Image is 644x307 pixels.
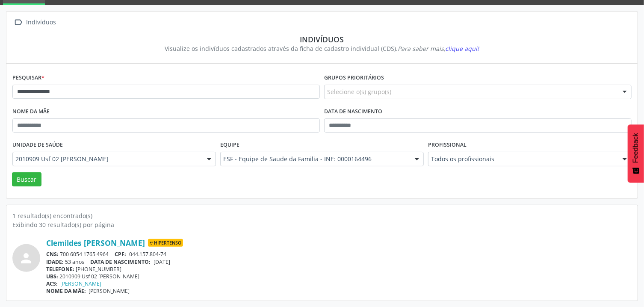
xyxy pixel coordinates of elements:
[115,251,127,258] span: CPF:
[12,16,58,29] a:  Indivíduos
[12,220,632,229] div: Exibindo 30 resultado(s) por página
[12,172,41,187] button: Buscar
[46,287,86,295] span: NOME DA MÃE:
[12,71,44,85] label: Pesquisar
[154,258,170,266] span: [DATE]
[46,258,64,266] span: IDADE:
[428,139,467,152] label: Profissional
[324,71,384,85] label: Grupos prioritários
[327,87,391,96] span: Selecione o(s) grupo(s)
[18,35,626,44] div: Indivíduos
[12,139,63,152] label: Unidade de saúde
[46,266,74,273] span: TELEFONE:
[446,44,479,53] span: clique aqui!
[220,139,239,152] label: Equipe
[18,44,626,53] div: Visualize os indivíduos cadastrados através da ficha de cadastro individual (CDS).
[46,280,58,287] span: ACS:
[12,211,632,220] div: 1 resultado(s) encontrado(s)
[61,280,102,287] a: [PERSON_NAME]
[46,273,58,280] span: UBS:
[12,105,50,118] label: Nome da mãe
[46,238,145,248] a: Clemildes [PERSON_NAME]
[148,239,183,247] span: Hipertenso
[46,251,59,258] span: CNS:
[12,16,25,29] i: 
[129,251,166,258] span: 044.157.804-74
[46,258,632,266] div: 53 anos
[91,258,151,266] span: DATA DE NASCIMENTO:
[398,44,479,53] i: Para saber mais,
[46,251,632,258] div: 700 6054 1765 4964
[15,155,198,163] span: 2010909 Usf 02 [PERSON_NAME]
[46,266,632,273] div: [PHONE_NUMBER]
[46,273,632,280] div: 2010909 Usf 02 [PERSON_NAME]
[431,155,614,163] span: Todos os profissionais
[324,105,382,118] label: Data de nascimento
[223,155,406,163] span: ESF - Equipe de Saude da Familia - INE: 0000164496
[25,16,58,29] div: Indivíduos
[632,133,640,163] span: Feedback
[89,287,130,295] span: [PERSON_NAME]
[628,124,644,183] button: Feedback - Mostrar pesquisa
[19,251,34,266] i: person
